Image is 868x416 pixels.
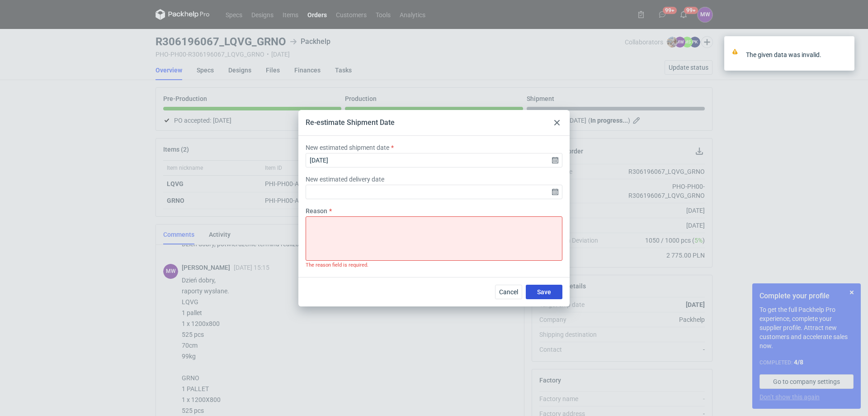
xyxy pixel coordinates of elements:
button: Cancel [495,285,522,299]
span: Save [537,289,551,295]
div: The given data was invalid. [746,50,841,59]
label: New estimated shipment date [306,143,389,152]
button: close [841,50,847,59]
small: The reason field is required. [306,261,562,270]
div: Re-estimate Shipment Date [306,118,395,128]
label: Reason [306,206,327,215]
span: Cancel [499,289,518,295]
button: Save [526,285,562,299]
label: New estimated delivery date [306,175,384,184]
